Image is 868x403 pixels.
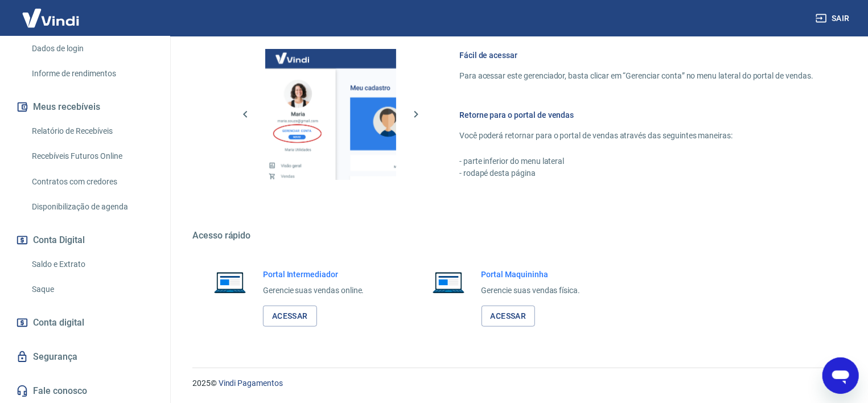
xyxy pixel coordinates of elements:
button: Meus recebíveis [14,94,157,120]
h5: Acesso rápido [192,230,841,241]
a: Segurança [14,344,157,369]
a: Conta digital [14,310,157,335]
p: Você poderá retornar para o portal de vendas através das seguintes maneiras: [459,130,813,142]
p: 2025 © [192,377,841,389]
a: Dados de login [27,37,157,60]
a: Acessar [263,306,317,327]
span: Conta digital [33,315,84,331]
h6: Retorne para o portal de vendas [459,109,813,121]
img: Imagem da dashboard mostrando o botão de gerenciar conta na sidebar no lado esquerdo [265,49,396,180]
p: - parte inferior do menu lateral [459,155,813,167]
img: Imagem de um notebook aberto [206,269,254,296]
a: Recebíveis Futuros Online [27,145,157,168]
button: Sair [813,8,854,29]
p: Gerencie suas vendas online. [263,285,364,297]
a: Vindi Pagamentos [219,379,283,388]
a: Saque [27,278,157,301]
a: Disponibilização de agenda [27,195,157,219]
a: Acessar [482,306,536,327]
h6: Portal Intermediador [263,269,364,280]
a: Contratos com credores [27,170,157,194]
h6: Fácil de acessar [459,50,813,61]
h6: Portal Maquininha [482,269,581,280]
img: Vindi [14,1,88,35]
p: Para acessar este gerenciador, basta clicar em “Gerenciar conta” no menu lateral do portal de ven... [459,70,813,82]
a: Saldo e Extrato [27,253,157,276]
a: Informe de rendimentos [27,62,157,85]
iframe: Botão para abrir a janela de mensagens [822,357,859,394]
p: Gerencie suas vendas física. [482,285,581,297]
button: Conta Digital [14,228,157,253]
img: Imagem de um notebook aberto [425,269,472,296]
a: Relatório de Recebíveis [27,120,157,143]
p: - rodapé desta página [459,167,813,179]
